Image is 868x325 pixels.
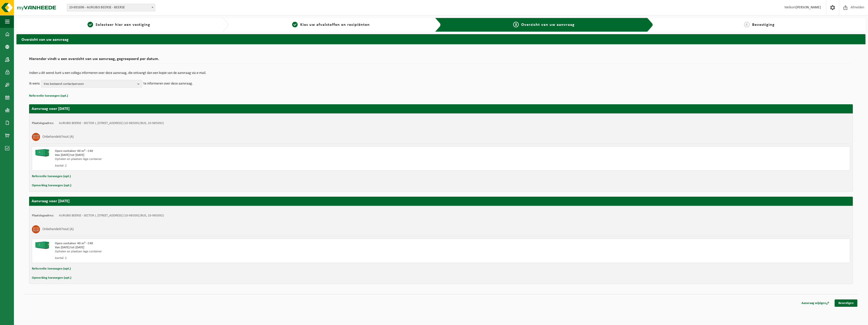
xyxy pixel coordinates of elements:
p: Ik wens [29,80,40,88]
a: Aanvraag wijzigen [798,299,833,307]
a: 1Selecteer hier een vestiging [19,22,219,28]
span: Open container 40 m³ - C40 [55,149,93,153]
button: Referentie toevoegen (opt.) [32,173,71,180]
strong: Plaatsingsadres: [32,121,54,125]
button: Kies bestaand contactpersoon [41,80,142,88]
img: HK-XC-40-GN-00.png [35,241,50,249]
span: 10-691696 - AURUBIS BEERSE - BEERSE [67,4,155,11]
div: Ophalen en plaatsen lege container [55,250,461,254]
button: Referentie toevoegen (opt.) [29,93,68,99]
a: 2Kies uw afvalstoffen en recipiënten [231,22,431,28]
div: Ophalen en plaatsen lege container [55,157,461,161]
span: 4 [744,22,750,27]
strong: [PERSON_NAME] [796,6,821,9]
span: 3 [513,22,519,27]
span: 10-691696 - AURUBIS BEERSE - BEERSE [67,4,155,11]
p: te informeren over deze aanvraag. [143,80,193,88]
span: Open container 40 m³ - C40 [55,242,93,245]
h2: Hieronder vindt u een overzicht van uw aanvraag, gegroepeerd per datum. [29,57,853,64]
span: Overzicht van uw aanvraag [521,23,575,27]
span: Kies bestaand contactpersoon [44,80,135,88]
button: Opmerking toevoegen (opt.) [32,182,71,189]
strong: Plaatsingsadres: [32,214,54,217]
a: Bevestigen [835,299,857,307]
h3: Onbehandeld hout (A) [42,225,74,233]
span: 1 [88,22,93,27]
span: 2 [292,22,298,27]
img: HK-XC-40-GN-00.png [35,149,50,157]
strong: Aanvraag voor [DATE] [32,107,70,111]
div: Aantal: 2 [55,256,461,260]
strong: Van [DATE] tot [DATE] [55,153,84,157]
h3: Onbehandeld hout (A) [42,133,74,141]
td: AURUBIS BEERSE - SECTOR J, [STREET_ADDRESS] (10-985092/BUS, 10-985092) [59,121,164,125]
button: Opmerking toevoegen (opt.) [32,275,71,281]
button: Referentie toevoegen (opt.) [32,266,71,272]
span: Kies uw afvalstoffen en recipiënten [300,23,370,27]
strong: Aanvraag voor [DATE] [32,199,70,203]
strong: Van [DATE] tot [DATE] [55,246,84,249]
div: Aantal: 2 [55,164,461,168]
span: Selecteer hier een vestiging [96,23,150,27]
span: Bevestiging [752,23,775,27]
p: Indien u dit wenst kunt u een collega informeren over deze aanvraag, die ontvangt dan een kopie v... [29,71,853,75]
h2: Overzicht van uw aanvraag [16,34,865,44]
td: AURUBIS BEERSE - SECTOR J, [STREET_ADDRESS] (10-985092/BUS, 10-985092) [59,214,164,218]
